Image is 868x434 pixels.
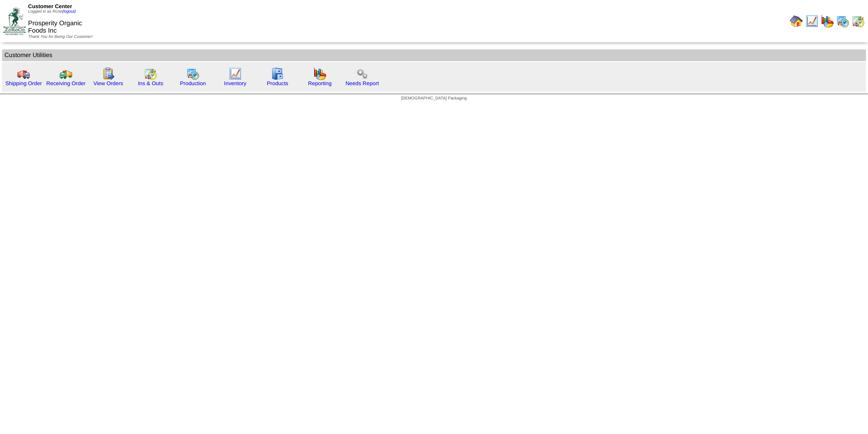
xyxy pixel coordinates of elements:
[186,67,199,80] img: calendarprod.gif
[805,15,818,28] img: line_graph.gif
[28,20,82,34] span: Prosperity Organic Foods Inc
[138,80,163,86] a: Ins & Outs
[102,67,115,80] img: workorder.gif
[59,67,72,80] img: truck2.gif
[28,9,76,14] span: Logged in as Rcoe
[2,49,866,61] td: Customer Utilities
[28,35,93,39] span: Thank You for Being Our Customer!
[229,67,242,80] img: line_graph.gif
[401,96,467,101] span: [DEMOGRAPHIC_DATA] Packaging
[46,80,85,86] a: Receiving Order
[5,80,42,86] a: Shipping Order
[271,67,284,80] img: cabinet.gif
[28,3,72,9] span: Customer Center
[313,67,326,80] img: graph.gif
[356,67,369,80] img: workflow.png
[93,80,123,86] a: View Orders
[267,80,289,86] a: Products
[17,67,30,80] img: truck.gif
[821,15,834,28] img: graph.gif
[836,15,849,28] img: calendarprod.gif
[790,15,803,28] img: home.gif
[144,67,157,80] img: calendarinout.gif
[224,80,247,86] a: Inventory
[3,7,26,35] img: ZoRoCo_Logo(Green%26Foil)%20jpg.webp
[852,15,865,28] img: calendarinout.gif
[62,9,76,14] a: (logout)
[180,80,206,86] a: Production
[308,80,332,86] a: Reporting
[345,80,379,86] a: Needs Report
